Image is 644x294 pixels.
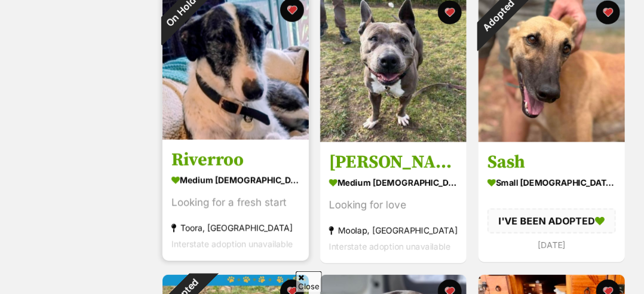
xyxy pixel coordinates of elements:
div: I'VE BEEN ADOPTED [487,209,616,234]
div: Moolap, [GEOGRAPHIC_DATA] [329,222,458,238]
a: Adopted [479,133,625,145]
div: Toora, [GEOGRAPHIC_DATA] [171,220,300,236]
span: Interstate adoption unavailable [329,241,450,252]
h3: Sash [487,151,616,174]
span: Interstate adoption unavailable [171,239,293,249]
div: small [DEMOGRAPHIC_DATA] Dog [487,174,616,191]
div: [DATE] [487,237,616,253]
h3: [PERSON_NAME] (64202) [329,151,458,174]
button: favourite [438,1,462,24]
div: medium [DEMOGRAPHIC_DATA] Dog [171,171,300,189]
span: Close [296,271,322,292]
a: [PERSON_NAME] (64202) medium [DEMOGRAPHIC_DATA] Dog Looking for love Moolap, [GEOGRAPHIC_DATA] In... [320,142,467,264]
h3: Riverroo [171,149,300,171]
div: Looking for love [329,197,458,213]
a: On Hold [162,130,309,142]
div: Looking for a fresh start [171,195,300,211]
button: favourite [596,1,620,24]
a: Riverroo medium [DEMOGRAPHIC_DATA] Dog Looking for a fresh start Toora, [GEOGRAPHIC_DATA] Interst... [162,140,309,261]
div: medium [DEMOGRAPHIC_DATA] Dog [329,174,458,191]
a: Sash small [DEMOGRAPHIC_DATA] Dog I'VE BEEN ADOPTED [DATE] favourite [479,142,625,262]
